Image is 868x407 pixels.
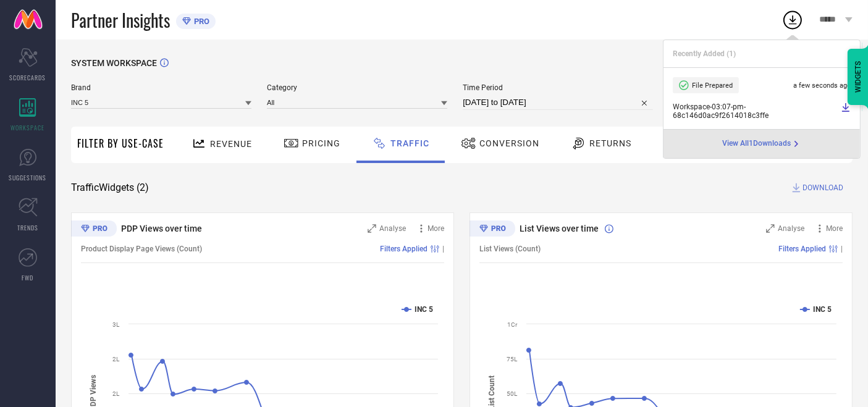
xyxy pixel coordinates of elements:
span: Pricing [302,138,340,148]
span: SCORECARDS [10,73,46,82]
span: | [841,245,843,253]
span: DOWNLOAD [803,182,843,194]
svg: Zoom [368,224,376,233]
span: TRENDS [17,223,38,232]
span: Time Period [463,83,653,92]
span: Traffic Widgets ( 2 ) [71,182,149,194]
span: Brand [71,83,251,92]
div: Premium [470,220,515,239]
text: INC 5 [813,305,832,314]
span: Filter By Use-Case [77,136,164,151]
span: Analyse [778,224,804,233]
span: File Prepared [692,82,733,90]
span: More [428,224,444,233]
text: 50L [507,390,518,397]
text: 3L [112,321,120,328]
span: Product Display Page Views (Count) [81,245,202,253]
span: a few seconds ago [793,82,851,90]
span: Revenue [210,139,252,149]
span: List Views over time [520,224,599,233]
span: | [442,245,444,253]
span: WORKSPACE [11,123,45,132]
text: 75L [507,356,518,363]
div: Open download page [723,139,801,149]
div: Open download list [782,9,804,31]
a: View All1Downloads [723,139,801,149]
span: Category [267,83,447,92]
span: Traffic [390,138,429,148]
span: Filters Applied [778,245,826,253]
span: SYSTEM WORKSPACE [71,58,157,68]
div: Premium [71,220,117,239]
span: PDP Views over time [121,224,202,233]
span: PRO [191,17,209,26]
span: View All 1 Downloads [723,139,791,149]
span: Workspace - 03:07-pm - 68c146d0ac9f2614018c3ffe [673,103,838,120]
span: Partner Insights [71,7,170,33]
span: More [826,224,843,233]
a: Download [841,103,851,120]
text: 1Cr [507,321,518,328]
text: 2L [112,390,120,397]
span: SUGGESTIONS [9,173,47,182]
text: INC 5 [415,305,433,314]
text: 2L [112,356,120,363]
span: List Views (Count) [479,245,541,253]
span: Conversion [479,138,539,148]
span: Returns [589,138,631,148]
svg: Zoom [766,224,775,233]
span: Recently Added ( 1 ) [673,49,736,58]
span: Analyse [379,224,406,233]
input: Select time period [463,95,653,110]
span: Filters Applied [380,245,428,253]
span: FWD [22,273,34,282]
